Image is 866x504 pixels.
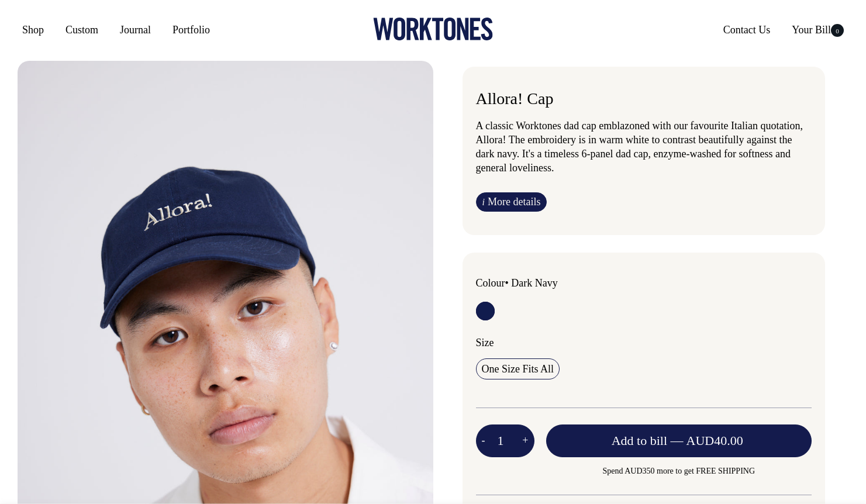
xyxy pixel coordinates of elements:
span: 0 [831,24,844,37]
a: Custom [61,19,103,40]
input: One Size Fits All [476,358,560,379]
a: Your Bill0 [787,19,848,40]
a: Portfolio [168,19,215,40]
a: Contact Us [719,19,775,40]
button: + [516,429,534,453]
a: Shop [18,19,49,40]
a: Journal [115,19,156,40]
button: - [476,429,491,453]
span: One Size Fits All [482,362,554,376]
